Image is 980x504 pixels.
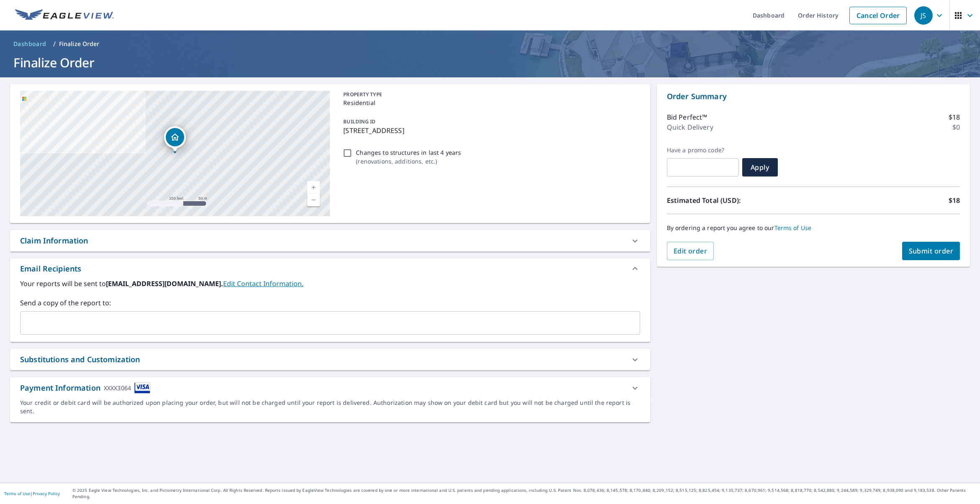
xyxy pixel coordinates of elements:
[20,235,88,246] div: Claim Information
[667,146,739,154] label: Have a promo code?
[674,246,707,256] span: Edit order
[10,258,650,279] div: Email Recipients
[667,195,813,205] p: Estimated Total (USD):
[742,158,778,177] button: Apply
[20,354,140,365] div: Substitutions and Customization
[667,122,713,132] p: Quick Delivery
[20,399,640,415] div: Your credit or debit card will be authorized upon placing your order, but will not be charged unt...
[4,491,30,496] a: Terms of Use
[343,125,636,136] p: [STREET_ADDRESS]
[20,263,81,274] div: Email Recipients
[10,37,50,51] a: Dashboard
[902,242,960,260] button: Submit order
[53,39,56,49] li: /
[914,6,933,25] div: JS
[343,91,636,98] p: PROPERTY TYPE
[343,98,636,107] p: Residential
[10,349,650,370] div: Substitutions and Customization
[10,37,970,51] nav: breadcrumb
[10,230,650,251] div: Claim Information
[15,9,114,22] img: EV Logo
[749,163,771,172] span: Apply
[667,224,960,232] p: By ordering a report you agree to our
[20,279,640,289] label: Your reports will be sent to
[223,279,304,288] a: EditContactInfo
[949,195,960,205] p: $18
[10,377,650,399] div: Payment InformationXXXX3064cardImage
[774,224,812,232] a: Terms of Use
[909,246,954,256] span: Submit order
[104,382,131,394] div: XXXX3064
[667,91,960,102] p: Order Summary
[952,122,960,132] p: $0
[72,487,976,500] p: © 2025 Eagle View Technologies, Inc. and Pictometry International Corp. All Rights Reserved. Repo...
[949,112,960,122] p: $18
[10,54,970,71] h1: Finalize Order
[307,181,320,194] a: Current Level 17, Zoom In
[106,279,223,288] b: [EMAIL_ADDRESS][DOMAIN_NAME].
[356,148,461,157] p: Changes to structures in last 4 years
[356,157,461,166] p: ( renovations, additions, etc. )
[4,491,60,496] p: |
[164,126,186,152] div: Dropped pin, building 1, Residential property, 6923 E 50 N Greentown, IN 46936
[343,118,376,125] p: BUILDING ID
[20,298,640,308] label: Send a copy of the report to:
[33,491,60,496] a: Privacy Policy
[307,194,320,206] a: Current Level 17, Zoom Out
[667,242,714,260] button: Edit order
[849,7,907,24] a: Cancel Order
[134,382,150,394] img: cardImage
[667,112,707,122] p: Bid Perfect™
[59,40,100,48] p: Finalize Order
[20,382,150,394] div: Payment Information
[13,40,46,48] span: Dashboard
